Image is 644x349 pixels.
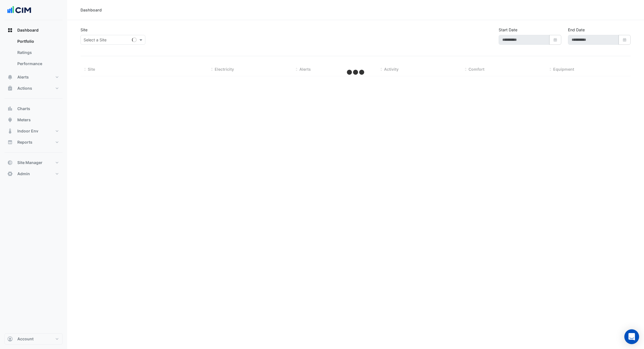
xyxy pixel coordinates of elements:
[4,114,63,125] button: Meters
[4,125,63,137] button: Indoor Env
[17,139,32,145] span: Reports
[4,157,63,168] button: Site Manager
[299,67,311,72] span: Alerts
[499,27,517,33] label: Start Date
[17,27,39,33] span: Dashboard
[4,72,63,83] button: Alerts
[384,67,399,72] span: Activity
[13,58,63,69] a: Performance
[17,117,31,123] span: Meters
[80,27,87,33] label: Site
[4,36,63,72] div: Dashboard
[17,171,30,177] span: Admin
[7,117,13,123] app-icon: Meters
[7,128,13,134] app-icon: Indoor Env
[7,86,13,91] app-icon: Actions
[4,333,63,345] button: Account
[88,67,95,72] span: Site
[553,67,574,72] span: Equipment
[7,160,13,165] app-icon: Site Manager
[4,83,63,94] button: Actions
[7,139,13,145] app-icon: Reports
[17,86,32,91] span: Actions
[7,106,13,111] app-icon: Charts
[624,329,639,344] div: Open Intercom Messenger
[4,137,63,148] button: Reports
[80,7,102,13] div: Dashboard
[17,336,34,342] span: Account
[468,67,484,72] span: Comfort
[4,168,63,179] button: Admin
[17,74,29,80] span: Alerts
[13,36,63,47] a: Portfolio
[17,160,42,165] span: Site Manager
[4,103,63,114] button: Charts
[13,47,63,58] a: Ratings
[7,27,13,33] app-icon: Dashboard
[7,171,13,177] app-icon: Admin
[568,27,585,33] label: End Date
[17,106,30,111] span: Charts
[215,67,234,72] span: Electricity
[7,74,13,80] app-icon: Alerts
[7,4,32,16] img: Company Logo
[17,128,38,134] span: Indoor Env
[4,25,63,36] button: Dashboard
